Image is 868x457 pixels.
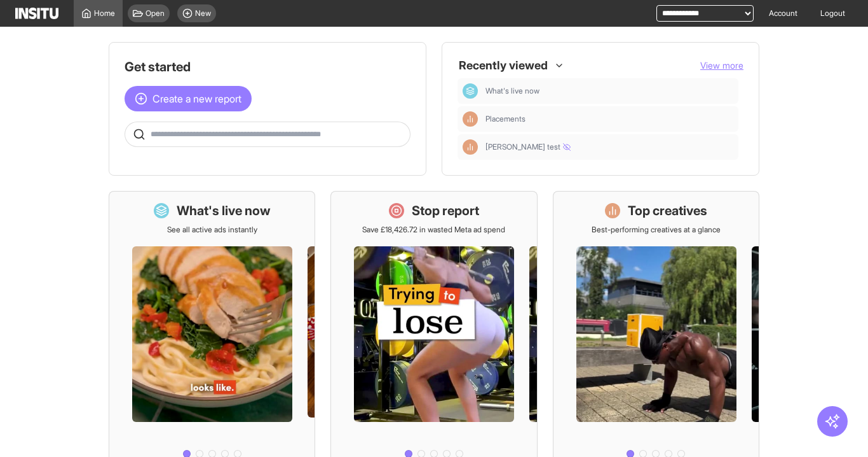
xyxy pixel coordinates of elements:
span: dan test [485,142,733,152]
span: Open [146,8,165,18]
span: What's live now [485,86,539,96]
span: Home [94,8,115,18]
button: View more [700,59,743,72]
span: Create a new report [153,91,241,106]
h1: Top creatives [628,202,707,220]
span: Placements [485,114,733,124]
div: Insights [463,111,478,127]
span: Placements [485,114,526,124]
span: New [195,8,211,18]
h1: What's live now [177,202,271,220]
h1: Get started [125,58,410,76]
span: [PERSON_NAME] test [485,142,571,152]
p: See all active ads instantly [167,225,257,235]
span: View more [700,60,743,71]
img: Logo [15,8,58,19]
div: Dashboard [463,83,478,99]
p: Best-performing creatives at a glance [592,225,721,235]
button: Create a new report [125,86,252,111]
span: What's live now [485,86,733,96]
div: Insights [463,139,478,155]
h1: Stop report [412,202,479,220]
p: Save £18,426.72 in wasted Meta ad spend [362,225,505,235]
